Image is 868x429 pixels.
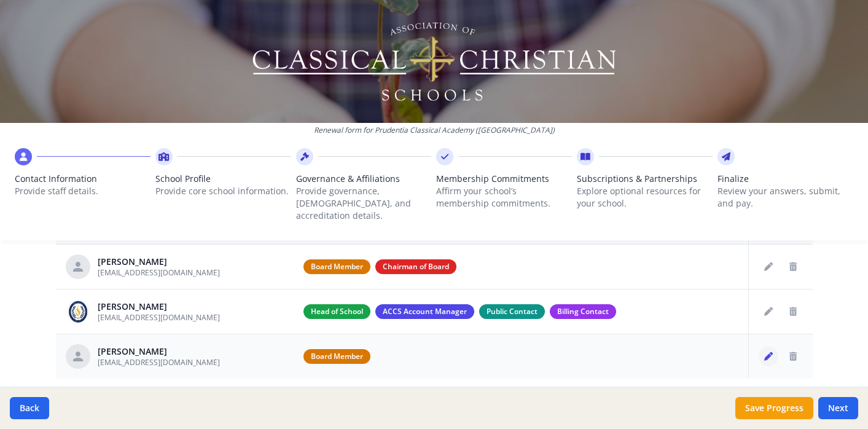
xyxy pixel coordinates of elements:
[783,302,803,321] button: Delete staff
[550,304,616,319] span: Billing Contact
[303,304,370,319] span: Head of School
[303,349,370,364] span: Board Member
[98,256,220,268] div: [PERSON_NAME]
[759,302,778,321] button: Edit staff
[375,304,474,319] span: ACCS Account Manager
[717,173,853,185] span: Finalize
[155,173,291,185] span: School Profile
[155,185,291,197] p: Provide core school information.
[783,257,803,277] button: Delete staff
[759,347,778,366] button: Edit staff
[250,18,618,104] img: Logo
[479,304,545,319] span: Public Contact
[436,185,572,210] p: Affirm your school’s membership commitments.
[98,345,220,358] div: [PERSON_NAME]
[735,397,813,419] button: Save Progress
[15,185,151,197] p: Provide staff details.
[296,173,432,185] span: Governance & Affiliations
[759,257,778,277] button: Edit staff
[98,267,220,278] span: [EMAIL_ADDRESS][DOMAIN_NAME]
[303,259,370,274] span: Board Member
[98,301,220,313] div: [PERSON_NAME]
[98,312,220,323] span: [EMAIL_ADDRESS][DOMAIN_NAME]
[375,259,456,274] span: Chairman of Board
[10,397,49,419] button: Back
[436,173,572,185] span: Membership Commitments
[98,357,220,368] span: [EMAIL_ADDRESS][DOMAIN_NAME]
[783,347,803,366] button: Delete staff
[15,173,151,185] span: Contact Information
[818,397,858,419] button: Next
[296,185,432,222] p: Provide governance, [DEMOGRAPHIC_DATA], and accreditation details.
[717,185,853,210] p: Review your answers, submit, and pay.
[577,185,713,210] p: Explore optional resources for your school.
[577,173,713,185] span: Subscriptions & Partnerships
